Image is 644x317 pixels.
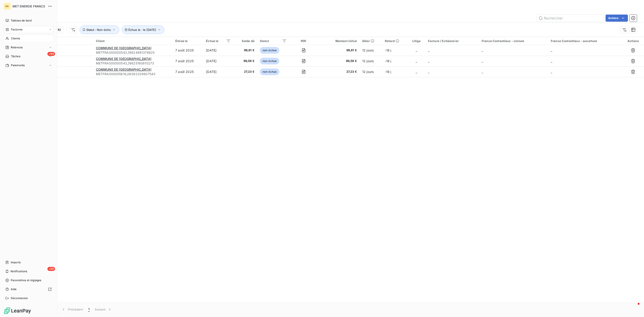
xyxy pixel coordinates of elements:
span: 99,56 € [236,59,254,63]
span: _ [551,48,552,52]
span: Aide [11,287,17,291]
div: Émise le [175,39,201,43]
div: Facture / Echéancier [428,39,476,43]
button: Échue le : le [DATE] [122,26,164,34]
span: METFRA000005619_06392329907543 [96,72,170,76]
a: Clients [4,35,53,42]
td: [DATE] [203,45,233,56]
span: _ [482,48,483,52]
td: 7 août 2025 [173,66,203,77]
span: 96,61 € [320,48,357,53]
span: Relances [11,45,23,49]
span: Tableau de bord [11,19,32,23]
span: Tâches [11,54,20,58]
div: France Contentieux - cloture [482,39,545,43]
button: 1 [86,305,92,314]
img: Logo LeanPay [4,307,31,314]
a: Paramètres et réglages [4,277,53,284]
button: Actions [606,15,628,22]
span: Statut : Non-échu [86,28,111,32]
a: Paiements [4,62,53,69]
div: France Contentieux - ouverture [551,39,620,43]
td: 7 août 2025 [173,45,203,56]
iframe: Intercom live chat [629,302,640,313]
div: Statut [260,39,287,43]
span: COMMUNE DE [GEOGRAPHIC_DATA] [96,46,151,50]
span: non-échue [260,47,279,54]
span: _ [416,48,417,52]
a: +99Tâches [4,53,53,60]
div: PDF [292,39,315,43]
span: Paiements [11,63,25,67]
td: [DATE] [203,56,233,66]
span: non-échue [260,58,279,64]
span: MET ENERGIE FRANCE [13,4,45,8]
a: Imports [4,259,53,266]
span: _ [416,70,417,74]
span: Déconnexion [11,296,28,300]
div: Montant initial [320,39,357,43]
td: 12 jours [360,56,382,66]
button: Statut : Non-échu [80,26,119,34]
div: Client [96,39,170,43]
div: Retard [385,39,405,43]
div: Actions [625,39,642,43]
span: Imports [11,260,21,264]
td: 7 août 2025 [173,56,203,66]
span: non-échue [260,68,279,75]
span: _ [428,70,429,74]
td: 12 jours [360,66,382,77]
div: ME [4,3,11,10]
span: _ [551,70,552,74]
input: Rechercher [537,15,604,22]
td: 12 jours [360,45,382,56]
span: +99 [47,267,55,271]
span: 96,61 € [236,48,254,53]
span: _ [482,70,483,74]
span: _ [428,48,429,52]
span: METFRA000000543_19825180810273 [96,61,170,66]
span: Clients [11,36,20,40]
span: _ [416,59,417,63]
span: Notifications [11,269,27,273]
span: COMMUNE DE [GEOGRAPHIC_DATA] [96,57,151,61]
span: _ [428,59,429,63]
span: COMMUNE DE [GEOGRAPHIC_DATA] [96,68,151,71]
span: 99,56 € [320,59,357,63]
a: Aide [4,286,53,293]
button: Suivant [92,305,115,314]
span: _ [482,59,483,63]
div: Solde dû [236,39,254,43]
td: [DATE] [203,66,233,77]
div: Litige [410,39,423,43]
a: Tableau de bord [4,17,53,24]
span: -18 j [385,70,391,74]
a: Factures [4,26,53,33]
span: 27,23 € [236,70,254,74]
span: METFRA000000543_19824891374625 [96,50,170,55]
span: 1 [88,307,89,312]
span: -18 j [385,48,391,52]
span: -18 j [385,59,391,63]
span: 27,23 € [320,70,357,74]
div: Échue le [206,39,231,43]
span: Factures [11,28,22,32]
a: Relances [4,44,53,51]
span: _ [551,59,552,63]
span: +99 [47,52,55,56]
span: Paramètres et réglages [11,278,41,282]
div: Délai [362,39,379,43]
span: Échue le : le [DATE] [128,28,156,32]
button: Précédent [59,305,86,314]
